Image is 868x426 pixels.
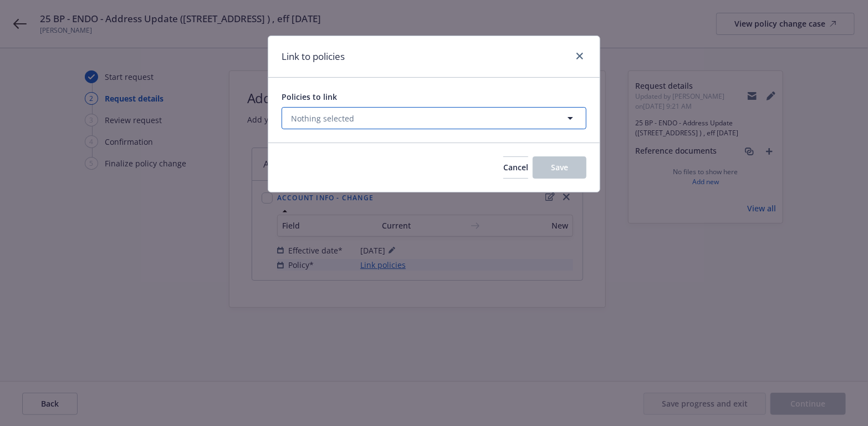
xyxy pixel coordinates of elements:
[533,156,586,179] button: Save
[282,92,337,102] span: Policies to link
[282,107,586,129] button: Nothing selected
[551,162,568,173] span: Save
[291,113,354,124] span: Nothing selected
[503,162,528,173] span: Cancel
[282,49,345,64] h1: Link to policies
[573,49,586,63] a: close
[503,156,528,179] button: Cancel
